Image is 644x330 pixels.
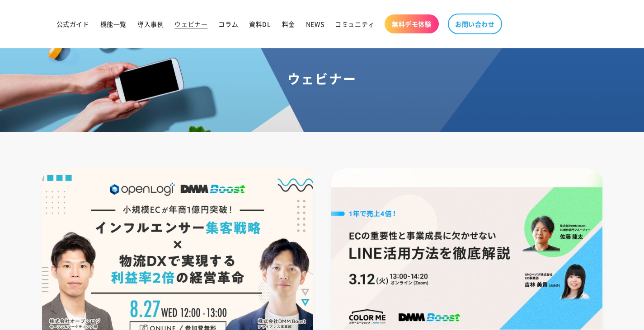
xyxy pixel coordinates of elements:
[11,70,633,87] h1: ウェビナー
[306,20,324,28] span: NEWS
[100,20,127,28] span: 機能一覧
[301,14,329,33] a: NEWS
[244,14,276,33] a: 資料DL
[329,14,380,33] a: コミュニティ
[277,14,301,33] a: 料金
[132,14,169,33] a: 導入事例
[174,20,207,28] span: ウェビナー
[213,14,244,33] a: コラム
[448,14,502,34] a: お問い合わせ
[335,20,375,28] span: コミュニティ
[249,20,271,28] span: 資料DL
[137,20,164,28] span: 導入事例
[385,14,439,33] a: 無料デモ体験
[169,14,213,33] a: ウェビナー
[455,20,495,28] span: お問い合わせ
[282,20,295,28] span: 料金
[392,20,432,28] span: 無料デモ体験
[51,14,95,33] a: 公式ガイド
[56,20,89,28] span: 公式ガイド
[218,20,238,28] span: コラム
[95,14,132,33] a: 機能一覧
